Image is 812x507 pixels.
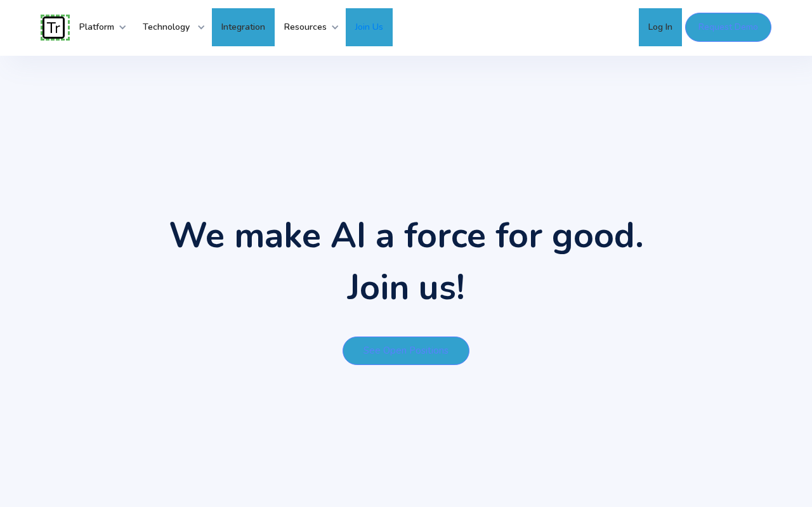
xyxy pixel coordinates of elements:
h1: We make AI a force for good. Join us! [169,210,644,314]
a: home [41,15,70,41]
strong: Platform [79,21,114,33]
a: Request Demo [685,13,771,42]
div: Technology [133,8,206,46]
a: See open positions [343,337,469,365]
strong: Resources [284,21,327,33]
strong: Technology [143,21,190,33]
a: Integration [212,8,275,46]
a: Join Us [346,8,393,46]
div: Resources [275,8,339,46]
div: Platform [70,8,127,46]
a: Log In [639,8,682,46]
img: Traces Logo [43,16,65,39]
